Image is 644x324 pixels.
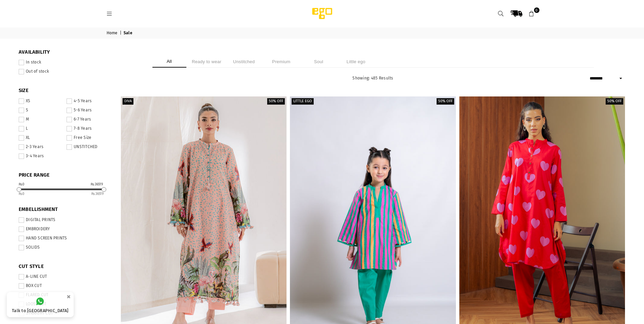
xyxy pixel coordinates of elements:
[606,98,623,105] label: 50% off
[495,7,507,20] a: Search
[19,172,110,179] span: PRICE RANGE
[293,7,351,20] img: Ego
[526,7,538,20] a: 0
[302,56,336,68] li: Soul
[19,60,110,65] label: In stock
[19,144,62,150] label: 2-3 Years
[19,183,25,186] div: ₨0
[19,49,110,56] span: Availability
[152,56,186,68] li: All
[19,192,25,196] ins: 0
[19,108,62,113] label: S
[65,291,73,302] button: ×
[227,56,261,68] li: Unstitched
[67,144,110,150] label: UNSTITCHED
[67,117,110,122] label: 6-7 Years
[19,69,110,74] label: Out of stock
[267,98,285,105] label: 50% off
[534,7,539,13] span: 0
[104,11,116,16] a: Menu
[19,126,62,131] label: L
[102,28,543,39] nav: breadcrumbs
[190,56,224,68] li: Ready to wear
[19,263,110,270] span: CUT STYLE
[107,31,119,36] a: Home
[437,98,454,105] label: 50% off
[339,56,373,68] li: Little ego
[123,98,133,105] label: Diva
[19,245,110,250] label: SOLIDS
[19,117,62,122] label: M
[19,227,110,232] label: EMBROIDERY
[352,76,393,80] span: Showing: 485 Results
[67,126,110,131] label: 7-8 Years
[67,98,110,104] label: 4-5 Years
[91,192,104,196] ins: 36519
[91,183,103,186] div: ₨36519
[19,236,110,241] label: HAND SCREEN PRINTS
[19,274,110,280] label: A-LINE CUT
[7,292,74,317] a: Talk to [GEOGRAPHIC_DATA]
[19,154,62,159] label: 3-4 Years
[67,135,110,141] label: Free Size
[19,206,110,213] span: EMBELLISHMENT
[67,108,110,113] label: 5-6 Years
[264,56,298,68] li: Premium
[292,98,314,105] label: Little EGO
[19,283,110,289] label: BOX CUT
[124,31,133,36] span: Sale
[19,135,62,141] label: XL
[19,98,62,104] label: XS
[19,87,110,94] span: SIZE
[19,217,110,223] label: DIGITAL PRINTS
[120,31,123,36] span: |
